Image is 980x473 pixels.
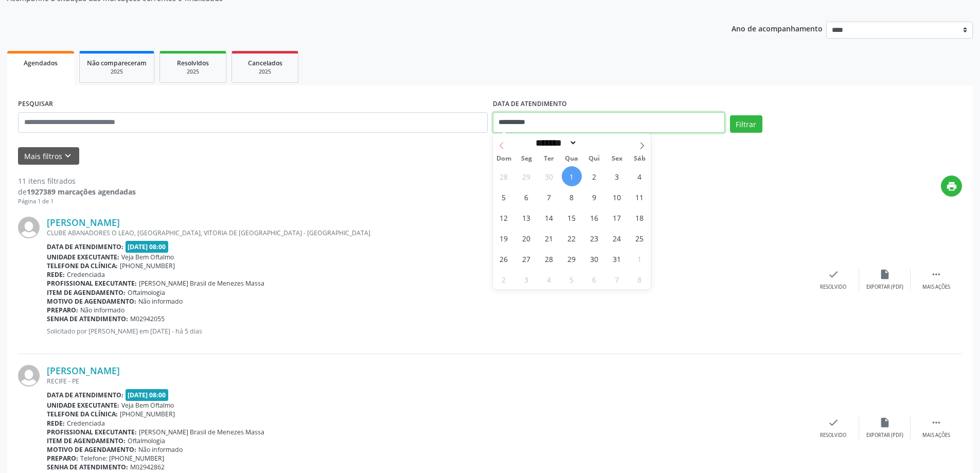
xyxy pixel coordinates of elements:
a: [PERSON_NAME] [47,365,120,376]
span: [PERSON_NAME] Brasil de Menezes Massa [139,428,264,436]
select: Month [532,137,578,148]
span: [PHONE_NUMBER] [120,410,175,418]
div: Resolvido [820,432,846,439]
span: Novembro 8, 2025 [630,269,650,289]
span: Não informado [138,297,183,306]
b: Profissional executante: [47,279,137,288]
div: Mais ações [922,284,950,291]
span: Cancelados [248,59,282,67]
span: Não compareceram [87,59,147,67]
span: Outubro 17, 2025 [607,207,627,227]
i: keyboard_arrow_down [62,150,74,162]
span: Setembro 28, 2025 [494,166,514,186]
i: insert_drive_file [879,417,890,428]
span: Outubro 3, 2025 [607,166,627,186]
div: CLUBE ABANADORES O LEAO, [GEOGRAPHIC_DATA], VITORIA DE [GEOGRAPHIC_DATA] - [GEOGRAPHIC_DATA] [47,229,808,237]
span: Novembro 5, 2025 [562,269,582,289]
span: Novembro 2, 2025 [494,269,514,289]
span: [PERSON_NAME] Brasil de Menezes Massa [139,279,264,288]
span: Outubro 26, 2025 [494,249,514,269]
span: Outubro 21, 2025 [539,228,559,248]
b: Item de agendamento: [47,288,126,297]
span: Outubro 5, 2025 [494,187,514,207]
b: Motivo de agendamento: [47,297,136,306]
b: Preparo: [47,306,78,314]
img: img [18,217,40,238]
span: Outubro 14, 2025 [539,207,559,227]
span: Setembro 30, 2025 [539,166,559,186]
b: Unidade executante: [47,401,119,410]
div: de [18,186,136,197]
span: Sáb [628,155,651,162]
span: Outubro 4, 2025 [630,166,650,186]
b: Senha de atendimento: [47,314,128,323]
div: Resolvido [820,284,846,291]
div: Página 1 de 1 [18,197,136,206]
span: Outubro 16, 2025 [584,207,604,227]
b: Motivo de agendamento: [47,445,136,454]
b: Unidade executante: [47,253,119,261]
span: Não informado [80,306,124,314]
span: Outubro 9, 2025 [584,187,604,207]
span: Outubro 22, 2025 [562,228,582,248]
span: Resolvidos [177,59,209,67]
span: Novembro 6, 2025 [584,269,604,289]
p: Solicitado por [PERSON_NAME] em [DATE] - há 5 dias [47,327,808,336]
div: Exportar (PDF) [866,432,903,439]
strong: 1927389 marcações agendadas [27,187,136,197]
span: Qui [583,155,605,162]
span: Outubro 25, 2025 [630,228,650,248]
a: [PERSON_NAME] [47,217,120,228]
i: insert_drive_file [879,269,890,280]
span: Outubro 11, 2025 [630,187,650,207]
b: Preparo: [47,454,78,463]
span: Seg [515,155,538,162]
span: Novembro 1, 2025 [630,249,650,269]
span: Outubro 31, 2025 [607,249,627,269]
span: Outubro 18, 2025 [630,207,650,227]
b: Item de agendamento: [47,436,126,445]
b: Rede: [47,270,65,279]
span: Novembro 4, 2025 [539,269,559,289]
span: M02942055 [130,314,165,323]
b: Senha de atendimento: [47,463,128,471]
div: RECIFE - PE [47,377,808,386]
div: 11 itens filtrados [18,176,136,186]
span: Outubro 10, 2025 [607,187,627,207]
b: Telefone da clínica: [47,261,118,270]
span: Ter [538,155,560,162]
span: Novembro 7, 2025 [607,269,627,289]
b: Data de atendimento: [47,242,123,251]
label: DATA DE ATENDIMENTO [493,96,567,112]
i: print [946,181,957,192]
span: Telefone: [PHONE_NUMBER] [80,454,164,463]
span: Veja Bem Oftalmo [121,253,174,261]
span: Novembro 3, 2025 [516,269,537,289]
span: Outubro 7, 2025 [539,187,559,207]
button: Mais filtroskeyboard_arrow_down [18,147,79,165]
span: Veja Bem Oftalmo [121,401,174,410]
span: Outubro 24, 2025 [607,228,627,248]
span: Dom [493,155,515,162]
span: Outubro 29, 2025 [562,249,582,269]
button: Filtrar [730,115,762,133]
b: Telefone da clínica: [47,410,118,418]
i: check [828,269,839,280]
b: Profissional executante: [47,428,137,436]
span: Outubro 27, 2025 [516,249,537,269]
span: Outubro 20, 2025 [516,228,537,248]
span: Outubro 28, 2025 [539,249,559,269]
i: check [828,417,839,428]
span: Credenciada [67,419,105,428]
div: 2025 [167,68,219,76]
p: Ano de acompanhamento [732,22,823,34]
span: Sex [605,155,628,162]
span: Setembro 29, 2025 [516,166,537,186]
span: Oftalmologia [128,288,165,297]
span: Outubro 1, 2025 [562,166,582,186]
span: Outubro 13, 2025 [516,207,537,227]
i:  [931,417,942,428]
div: 2025 [87,68,147,76]
span: M02942862 [130,463,165,471]
span: Agendados [24,59,58,67]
